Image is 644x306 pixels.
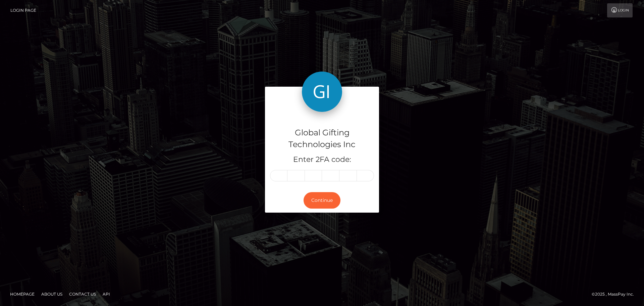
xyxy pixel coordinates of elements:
[10,3,36,17] a: Login Page
[302,72,342,112] img: Global Gifting Technologies Inc
[304,192,340,209] button: Continue
[66,289,99,299] a: Contact Us
[100,289,113,299] a: API
[270,155,374,165] h5: Enter 2FA code:
[607,3,633,17] a: Login
[39,289,65,299] a: About Us
[7,289,37,299] a: Homepage
[270,127,374,150] h4: Global Gifting Technologies Inc
[592,291,639,298] div: © 2025 , MassPay Inc.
